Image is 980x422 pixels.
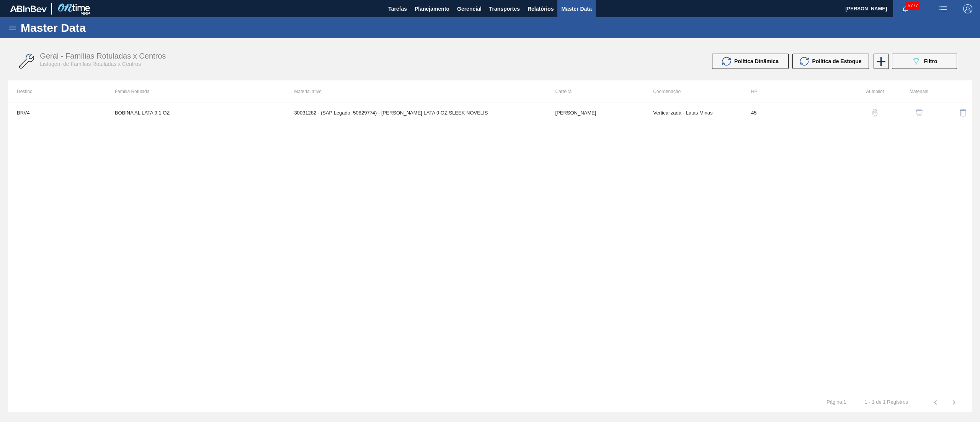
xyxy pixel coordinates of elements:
div: Excluir Família Rotulada X Centro [932,103,972,122]
span: Master Data [561,4,591,13]
span: Política Dinâmica [734,58,779,64]
div: Atualizar Política Dinâmica [712,54,792,69]
button: Notificações [893,3,918,14]
div: Nova Família Rotulada x Centro [873,54,888,69]
button: auto-pilot-icon [866,103,884,122]
span: Política de Estoque [812,58,861,64]
img: Logout [963,4,972,13]
td: BRV4 [8,103,106,122]
th: Material ativo [285,80,546,103]
button: delete-icon [954,103,972,122]
td: Página : 1 [817,393,855,405]
th: Destino [8,80,106,103]
th: Materiais [884,80,928,103]
div: Filtrar Família Rotulada x Centro [888,54,961,69]
div: Atualizar Política de Estoque em Massa [792,54,873,69]
img: TNhmsLtSVTkK8tSr43FrP2fwEKptu5GPRR3wAAAABJRU5ErkJggg== [10,5,47,12]
button: Política de Estoque [792,54,869,69]
th: Autopilot [840,80,884,103]
th: Carteira [546,80,644,103]
button: shopping-cart-icon [910,103,928,122]
span: Relatórios [528,4,554,13]
th: Coordenação [644,80,742,103]
td: BOBINA AL LATA 9.1 OZ [106,103,285,122]
div: Ver Materiais [888,103,928,122]
img: delete-icon [959,108,968,117]
td: 1 - 1 de 1 Registros [856,393,917,405]
td: Verticalizada - Latas Minas [644,103,742,122]
span: Planejamento [415,4,449,13]
span: 5777 [906,2,920,10]
span: Geral - Famílias Rotuladas x Centros [40,52,166,60]
img: userActions [939,4,948,13]
span: Listagem de Famílias Rotuladas x Centros [40,61,141,67]
td: [PERSON_NAME] [546,103,644,122]
h1: Master Data [21,23,157,32]
img: auto-pilot-icon [871,109,879,116]
button: Filtro [892,54,957,69]
th: HP [742,80,840,103]
th: Família Rotulada [106,80,285,103]
span: Transportes [489,4,520,13]
div: Configuração Auto Pilot [844,103,884,122]
span: Filtro [924,58,937,64]
span: Gerencial [457,4,482,13]
button: Política Dinâmica [712,54,789,69]
td: 30031282 - (SAP Legado: 50829774) - [PERSON_NAME] LATA 9 OZ SLEEK NOVELIS [285,103,546,122]
img: shopping-cart-icon [915,109,923,116]
td: 45 [742,103,840,122]
span: Tarefas [388,4,407,13]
